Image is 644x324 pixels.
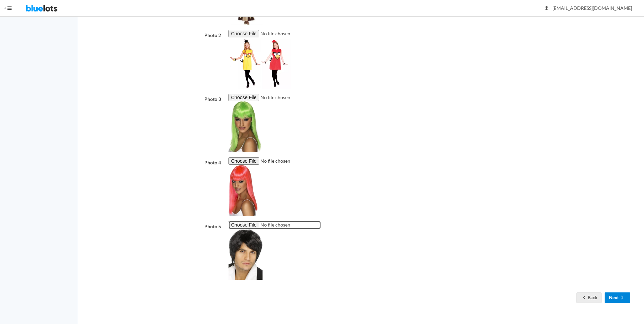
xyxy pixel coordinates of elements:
ion-icon: person [543,5,550,12]
img: Z [228,101,261,152]
label: Photo 4 [88,157,225,167]
img: Z [228,38,291,89]
label: Photo 5 [88,221,225,231]
span: [EMAIL_ADDRESS][DOMAIN_NAME] [545,5,632,11]
ion-icon: arrow forward [619,295,626,301]
ion-icon: arrow back [581,295,588,301]
a: arrow backBack [576,292,602,303]
img: 9k= [228,165,258,216]
label: Photo 3 [88,94,225,103]
img: 9k= [228,229,263,280]
button: Nextarrow forward [605,292,630,303]
label: Photo 2 [88,30,225,39]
